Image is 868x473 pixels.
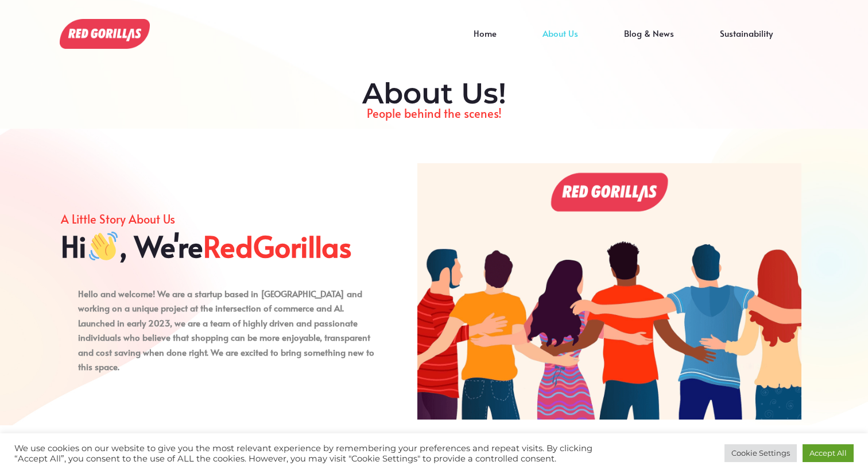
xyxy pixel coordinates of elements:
[203,229,352,263] span: RedGorillas
[520,33,601,51] a: About Us
[67,103,801,123] p: People behind the scenes!
[803,444,854,462] a: Accept All
[61,209,383,229] p: A Little Story About Us
[601,33,697,51] a: Blog & News
[67,76,801,111] h2: About Us!
[697,33,796,51] a: Sustainability
[417,163,801,420] img: About Us!
[451,33,520,51] a: Home
[89,232,118,260] img: 👋
[61,229,383,263] h2: Hi , We're
[60,19,150,49] img: About Us!
[724,444,797,462] a: Cookie Settings
[78,287,370,358] strong: Hello and welcome! We are a startup based in [GEOGRAPHIC_DATA] and working on a unique project at...
[78,346,374,373] strong: . We are excited to bring something new to this space.
[14,443,602,464] div: We use cookies on our website to give you the most relevant experience by remembering your prefer...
